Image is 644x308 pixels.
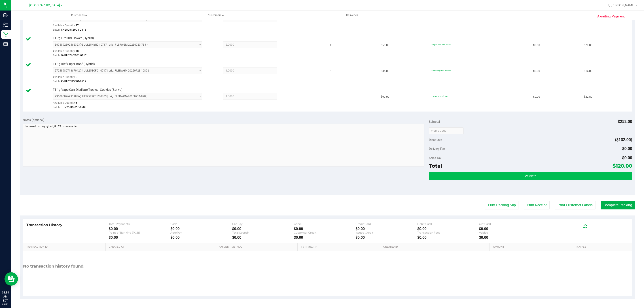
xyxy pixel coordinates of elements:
div: Available Quantity: [53,48,210,57]
div: No transaction history found. [23,251,85,281]
span: 37 [76,24,79,27]
span: FT 1g Vape Cart Distillate Tropical Cookies (Sativa) [53,88,123,92]
span: 2 [330,43,332,47]
button: Print Receipt [524,201,550,209]
inline-svg: Inventory [3,23,8,27]
div: $0.00 [232,235,294,240]
span: [GEOGRAPHIC_DATA] [29,3,60,7]
a: Created At [109,245,213,249]
div: $0.00 [417,227,479,231]
div: Transaction Fees [417,231,479,234]
div: $0.00 [479,235,541,240]
div: Gift Card [479,222,541,226]
span: Customers [148,13,284,17]
div: Available Quantity: [53,100,210,108]
div: Point of Banking (POB) [109,231,170,234]
button: Print Packing Slip [485,201,519,209]
span: FT 7g Ground Flower (Hybrid) [53,36,94,40]
div: Credit Card [356,222,417,226]
span: Awaiting Payment [597,14,625,19]
iframe: Resource center [4,272,18,286]
span: $70.00 [584,43,592,47]
span: Notes (optional) [23,118,44,122]
span: $252.00 [618,119,632,124]
span: 1 [330,95,332,99]
span: $90.00 [381,95,389,99]
span: Subtotal [429,120,440,123]
span: $0.00 [622,155,632,160]
span: Validate [525,174,536,178]
span: $0.00 [533,43,540,47]
span: 30grndflwr: 30% off line [432,44,451,46]
span: Batch: [53,80,60,83]
span: Discounts [429,136,442,144]
div: $0.00 [170,235,232,240]
div: Issued Credit [356,231,417,234]
button: Validate [429,172,632,180]
span: Deliveries [340,13,364,17]
div: Total Spendr [232,231,294,234]
span: $22.50 [584,95,592,99]
span: 5 [76,76,77,79]
span: 1 [330,69,332,73]
span: 75cart: 75% off line [432,95,447,97]
span: Delivery Fee [429,147,445,150]
div: $0.00 [417,235,479,240]
span: Purchases [11,13,147,17]
span: G-JUL25HYB01-0717 [61,54,87,57]
span: $0.00 [533,69,540,73]
button: Print Customer Labels [555,201,595,209]
div: AeroPay [170,231,232,234]
p: 08/21 [2,303,9,306]
div: Voided [479,231,541,234]
span: ($132.00) [615,137,632,142]
span: FT 1g Kief Super Boof (Hybrid) [53,62,95,66]
a: Payment Method [219,245,296,249]
div: $0.00 [356,235,417,240]
a: Deliveries [284,11,421,20]
span: 10 [76,50,79,53]
div: Available Quantity: [53,74,210,83]
a: Created By [383,245,488,249]
span: Batch: [53,28,60,31]
input: Promo Code [429,127,464,134]
div: $0.00 [356,227,417,231]
span: Hi, [PERSON_NAME]! [606,3,636,7]
div: Customer Credit [294,231,356,234]
th: External ID [297,243,380,251]
div: $0.00 [294,235,356,240]
div: Available Quantity: [53,22,210,31]
p: 08:34 AM EDT [2,291,9,303]
span: $120.00 [612,163,632,169]
span: $14.00 [584,69,592,73]
span: Total [429,163,442,169]
span: 6 [76,101,77,104]
span: $0.00 [533,95,540,99]
a: Transaction ID [26,245,104,249]
div: $0.00 [109,227,170,231]
div: $0.00 [232,227,294,231]
div: $0.00 [479,227,541,231]
button: Complete Packing [601,201,635,209]
span: $35.00 [381,69,389,73]
div: $0.00 [109,235,170,240]
div: Check [294,222,356,226]
span: SN250512PC1-0515 [61,28,86,31]
inline-svg: Retail [3,32,8,37]
span: 60monthly: 60% off line [432,70,451,72]
a: Purchases [11,11,147,20]
a: Txn Fee [575,245,625,249]
inline-svg: Reports [3,42,8,46]
a: Customers [147,11,284,20]
div: Total Payments [109,222,170,226]
div: Debit Card [417,222,479,226]
span: Batch: [53,54,60,57]
span: K-JUL25BOF01-0717 [61,80,86,83]
span: Sales Tax [429,156,441,160]
a: Amount [493,245,570,249]
span: $0.00 [622,146,632,151]
div: CanPay [232,222,294,226]
div: Cash [170,222,232,226]
div: $0.00 [294,227,356,231]
span: JUN25TRK01C-0703 [61,106,86,109]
